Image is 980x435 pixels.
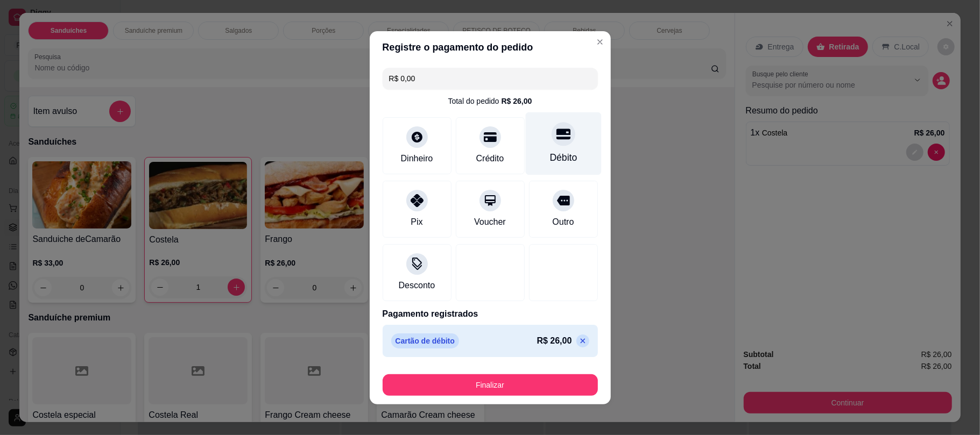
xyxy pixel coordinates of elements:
[391,333,459,348] p: Cartão de débito
[537,334,572,347] p: R$ 26,00
[502,96,532,106] div: R$ 26,00
[370,31,611,63] header: Registre o pagamento do pedido
[399,279,435,292] div: Desconto
[411,216,422,229] div: Pix
[389,68,591,89] input: Ex.: hambúrguer de cordeiro
[448,96,532,106] div: Total do pedido
[383,308,598,320] p: Pagamento registrados
[383,374,598,396] button: Finalizar
[476,152,504,165] div: Crédito
[401,152,433,165] div: Dinheiro
[552,216,574,229] div: Outro
[474,216,506,229] div: Voucher
[591,33,609,51] button: Close
[549,151,577,165] div: Débito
